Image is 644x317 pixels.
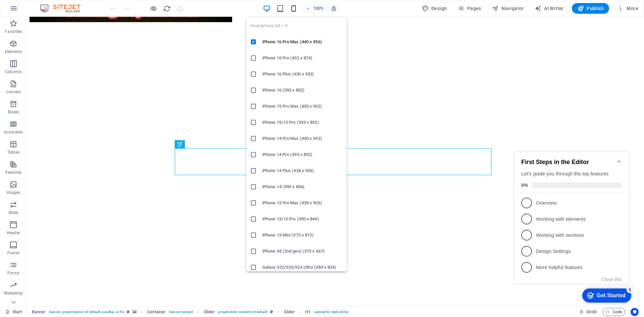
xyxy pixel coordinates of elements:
[132,310,137,314] i: This element contains a background
[8,109,19,115] p: Boxes
[262,118,343,126] h6: iPhone 15/15 Pro (393 x 852)
[303,4,327,12] button: 100%
[572,3,609,14] button: Publish
[24,122,105,129] p: More helpful features
[532,3,567,14] button: AI Writer
[3,53,117,69] li: Overview
[262,54,343,62] h6: iPhone 16 Pro (402 x 874)
[262,70,343,78] h6: iPhone 16 Plus (430 x 932)
[7,230,20,235] p: Header
[105,16,110,22] div: Minimize checklist
[262,38,343,46] h6: iPhone 16 Pro Max (440 x 956)
[262,86,343,94] h6: iPhone 16 (393 x 852)
[262,215,343,223] h6: iPhone 13/13 Pro (390 x 844)
[9,40,20,46] span: 0%
[5,69,22,74] p: Columns
[591,309,592,314] span: :
[305,308,311,316] span: Click to select. Double-click to edit
[8,210,19,215] p: Slider
[262,183,343,191] h6: iPhone 14 (390 x 844)
[331,5,337,11] i: On resize automatically adjust zoom level to fit chosen device.
[422,5,447,12] span: Design
[3,69,117,85] li: Working with elements
[3,85,117,101] li: Working with sections
[262,231,343,239] h6: iPhone 13 Mini (375 x 812)
[163,5,171,12] i: Reload page
[579,308,597,316] h6: Session time
[314,308,349,316] span: . special-h2-style-slider
[617,5,638,12] span: More
[32,308,349,316] nav: breadcrumb
[24,90,105,97] p: Working with sections
[204,308,215,316] span: Click to select. Double-click to edit
[262,247,343,255] h6: iPhone SE (2nd gen) (375 x 667)
[3,117,117,133] li: More helpful features
[217,308,267,316] span: . preset-slider-content-v3-default
[577,5,604,12] span: Publish
[70,146,119,160] div: Get Started 5 items remaining, 0% complete
[262,263,343,271] h6: Galaxy S22/S23/S24 Ultra (384 x 824)
[9,16,110,23] h2: First Steps in the Editor
[3,101,117,117] li: Design Settings
[147,308,166,316] span: Click to select. Double-click to edit
[262,102,343,110] h6: iPhone 15 Pro Max (430 x 932)
[5,49,22,54] p: Elements
[455,3,484,14] button: Pages
[4,290,22,296] p: Marketing
[262,167,343,175] h6: iPhone 14 Plus (428 x 926)
[489,3,527,14] button: Navigator
[163,4,171,12] button: reload
[39,4,89,12] img: Editor Logo
[605,308,622,316] span: Code
[262,135,343,143] h6: iPhone 14 Pro Max (430 x 932)
[24,73,105,81] p: Working with elements
[90,135,110,140] button: Close this
[7,150,19,155] p: Tables
[48,308,124,316] span: . banner .preset-banner-v3-default .parallax .ie-fix
[631,308,639,316] button: Usercentrics
[5,308,22,316] a: Click to cancel selection. Double-click to open Pages
[4,129,23,135] p: Accordion
[85,150,114,156] div: Get Started
[24,106,105,113] p: Design Settings
[149,4,157,12] button: Click here to leave preview mode and continue editing
[9,28,110,35] div: Let's guide you through the top features
[419,3,450,14] div: Design (Ctrl+Alt+Y)
[7,270,19,276] p: Forms
[535,5,564,12] span: AI Writer
[586,308,597,316] span: 00 00
[313,4,324,12] h6: 100%
[127,310,130,314] i: This element is a customizable preset
[602,308,625,316] button: Code
[262,151,343,159] h6: iPhone 14 Pro (393 x 852)
[262,199,343,207] h6: iPhone 13 Pro Max (428 x 926)
[270,310,273,314] i: This element is a customizable preset
[6,89,21,95] p: Content
[5,170,21,175] p: Features
[7,250,19,256] p: Footer
[168,308,193,316] span: . banner-content
[458,5,481,12] span: Pages
[7,190,20,195] p: Images
[24,57,105,64] p: Overview
[492,5,524,12] span: Navigator
[614,3,641,14] button: More
[284,308,295,316] span: Click to select. Double-click to edit
[5,29,22,34] p: Favorites
[32,308,46,316] span: Click to select. Double-click to edit
[419,3,450,14] button: Design
[115,144,121,151] div: 5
